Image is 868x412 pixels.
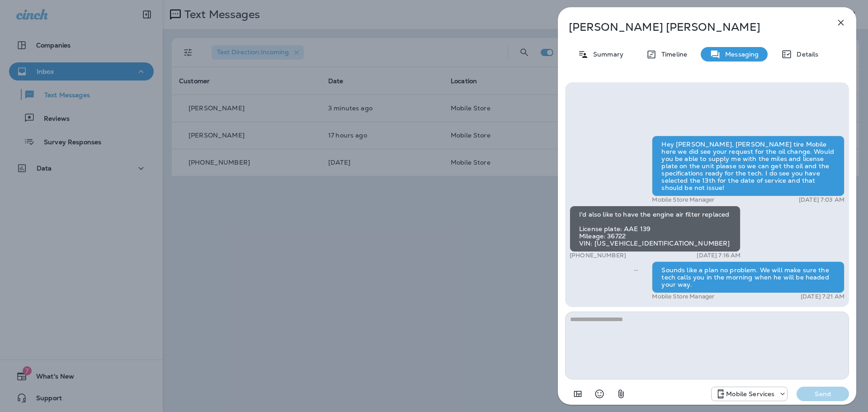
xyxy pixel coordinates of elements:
[799,196,844,204] p: [DATE] 7:03 AM
[634,265,638,274] span: Sent
[792,51,818,58] p: Details
[726,390,774,398] p: Mobile Services
[569,385,587,403] button: Add in a premade template
[652,293,714,300] p: Mobile Store Manager
[721,51,759,58] p: Messaging
[712,388,787,399] div: +1 (402) 537-0264
[652,261,844,293] div: Sounds like a plan no problem. We will make sure the tech calls you in the morning when he will b...
[570,206,741,252] div: I'd also like to have the engine air filter replaced License plate: AAE 139 Mileage: 36722 VIN: [...
[652,196,714,204] p: Mobile Store Manager
[589,51,623,58] p: Summary
[652,136,844,196] div: Hey [PERSON_NAME], [PERSON_NAME] tire Mobile here we did see your request for the oil change. Wou...
[569,21,816,33] p: [PERSON_NAME] [PERSON_NAME]
[801,293,844,300] p: [DATE] 7:21 AM
[570,252,626,259] p: [PHONE_NUMBER]
[657,51,687,58] p: Timeline
[697,252,741,259] p: [DATE] 7:16 AM
[590,385,609,403] button: Select an emoji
